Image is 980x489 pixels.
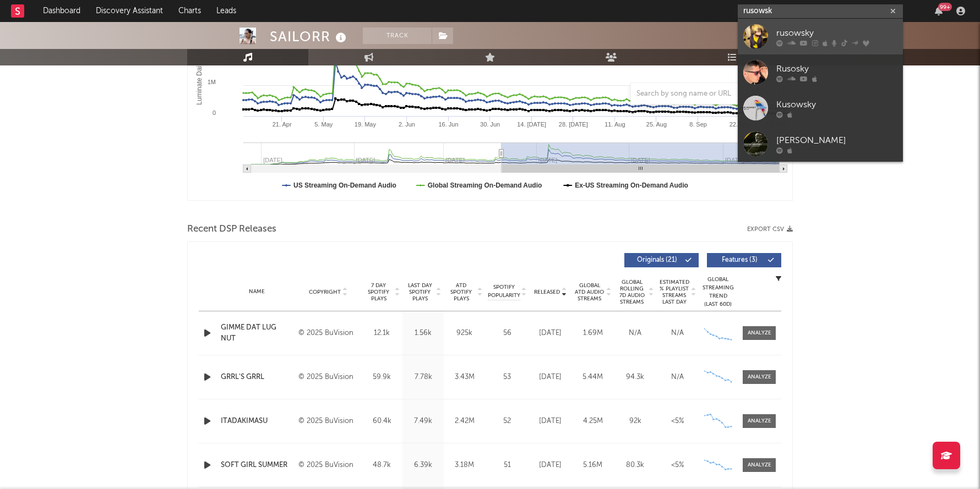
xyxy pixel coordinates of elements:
[438,121,458,128] text: 16. Jun
[355,121,377,128] text: 19. May
[187,223,276,236] span: Recent DSP Releases
[298,327,358,340] div: © 2025 BuVision
[747,226,793,233] button: Export CSV
[738,126,903,162] a: [PERSON_NAME]
[935,7,943,15] button: 99+
[208,79,216,85] text: 1M
[738,4,903,18] input: Search for artists
[447,328,482,339] div: 925k
[532,460,569,471] div: [DATE]
[624,253,699,267] button: Originals(21)
[447,282,476,302] span: ATD Spotify Plays
[534,289,560,295] span: Released
[517,121,546,128] text: 14. [DATE]
[480,121,500,128] text: 30. Jun
[532,416,569,427] div: [DATE]
[559,121,588,128] text: 28. [DATE]
[738,90,903,126] a: Kusowsky
[689,121,707,128] text: 8. Sep
[617,372,654,383] div: 94.3k
[488,283,520,300] span: Spotify Popularity
[195,35,203,105] text: Luminate Daily Streams
[631,90,747,98] input: Search by song name or URL
[776,62,897,75] div: Rusosky
[707,253,781,267] button: Features(3)
[364,328,400,339] div: 12.1k
[701,276,734,309] div: Global Streaming Trend (Last 60D)
[574,282,605,302] span: Global ATD Audio Streams
[364,416,400,427] div: 60.4k
[776,134,897,147] div: [PERSON_NAME]
[488,416,526,427] div: 52
[447,372,482,383] div: 3.43M
[447,460,482,471] div: 3.18M
[714,257,765,263] span: Features ( 3 )
[447,416,482,427] div: 2.42M
[575,182,688,189] text: Ex-US Streaming On-Demand Audio
[405,282,434,302] span: Last Day Spotify Plays
[298,415,358,428] div: © 2025 BuVision
[574,460,611,471] div: 5.16M
[221,288,293,296] div: Name
[405,416,441,427] div: 7.49k
[617,416,654,427] div: 92k
[399,121,415,128] text: 2. Jun
[221,416,293,427] a: ITADAKIMASU
[270,28,349,46] div: SAILORR
[314,121,333,128] text: 5. May
[729,121,750,128] text: 22. Sep
[574,328,611,339] div: 1.69M
[646,121,667,128] text: 25. Aug
[659,416,696,427] div: <5%
[574,416,611,427] div: 4.25M
[405,328,441,339] div: 1.56k
[298,459,358,472] div: © 2025 BuVision
[532,328,569,339] div: [DATE]
[617,328,654,339] div: N/A
[298,371,358,384] div: © 2025 BuVision
[293,182,396,189] text: US Streaming On-Demand Audio
[938,3,952,11] div: 99 +
[363,28,432,44] button: Track
[273,121,292,128] text: 21. Apr
[631,257,682,263] span: Originals ( 21 )
[659,279,689,305] span: Estimated % Playlist Streams Last Day
[364,460,400,471] div: 48.7k
[659,328,696,339] div: N/A
[776,26,897,40] div: rusowsky
[221,460,293,471] a: SOFT GIRL SUMMER
[221,322,293,344] a: GIMME DAT LUG NUT
[617,460,654,471] div: 80.3k
[738,19,903,54] a: rusowsky
[364,372,400,383] div: 59.9k
[428,182,542,189] text: Global Streaming On-Demand Audio
[659,460,696,471] div: <5%
[776,98,897,111] div: Kusowsky
[221,372,293,383] a: GRRL'S GRRL
[738,54,903,90] a: Rusosky
[309,289,341,295] span: Copyright
[488,460,526,471] div: 51
[405,460,441,471] div: 6.39k
[532,372,569,383] div: [DATE]
[574,372,611,383] div: 5.44M
[617,279,647,305] span: Global Rolling 7D Audio Streams
[659,372,696,383] div: N/A
[488,372,526,383] div: 53
[364,282,393,302] span: 7 Day Spotify Plays
[213,109,216,116] text: 0
[605,121,625,128] text: 11. Aug
[488,328,526,339] div: 56
[405,372,441,383] div: 7.78k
